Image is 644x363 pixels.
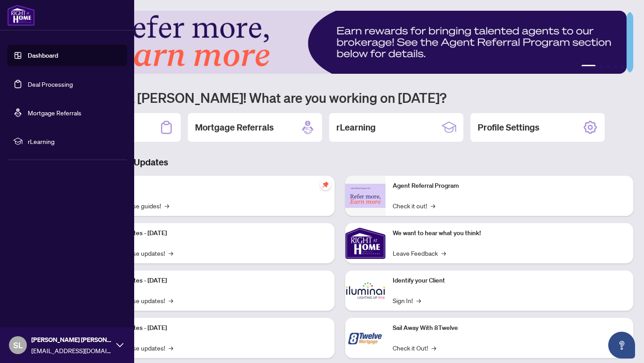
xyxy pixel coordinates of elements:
p: We want to hear what you think! [393,228,626,238]
span: → [416,295,421,305]
img: We want to hear what you think! [345,223,386,263]
img: logo [7,4,35,26]
a: Sign In!→ [393,295,421,305]
h2: Profile Settings [478,121,539,134]
a: Check it out!→ [393,201,435,211]
img: Identify your Client [345,270,386,311]
button: 4 [614,65,617,68]
a: Leave Feedback→ [393,248,446,258]
button: 5 [621,65,624,68]
img: Agent Referral Program [345,184,386,208]
img: Slide 0 [47,11,627,74]
h2: Mortgage Referrals [195,121,274,134]
h3: Brokerage & Industry Updates [47,156,633,169]
p: Sail Away With 8Twelve [393,323,626,333]
button: 3 [606,65,610,68]
a: Deal Processing [28,80,73,88]
p: Self-Help [94,181,327,191]
button: 1 [581,65,596,68]
a: Check it Out!→ [393,343,436,353]
p: Platform Updates - [DATE] [94,323,327,333]
p: Identify your Client [393,276,626,286]
a: Mortgage Referrals [28,109,81,117]
span: [PERSON_NAME] [PERSON_NAME] [31,335,112,345]
span: → [441,248,446,258]
span: → [432,343,436,353]
p: Agent Referral Program [393,181,626,191]
span: → [431,201,435,211]
button: Open asap [608,332,635,359]
span: → [169,295,173,305]
h1: Welcome back [PERSON_NAME]! What are you working on [DATE]? [47,89,633,106]
p: Platform Updates - [DATE] [94,228,327,238]
span: rLearning [28,136,121,146]
span: → [165,201,169,211]
button: 2 [599,65,603,68]
span: → [169,343,173,353]
span: pushpin [320,179,331,190]
h2: rLearning [336,121,376,134]
span: [EMAIL_ADDRESS][DOMAIN_NAME] [31,346,112,355]
span: SL [13,339,23,351]
span: → [169,248,173,258]
img: Sail Away With 8Twelve [345,318,386,358]
a: Dashboard [28,51,58,59]
p: Platform Updates - [DATE] [94,276,327,286]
